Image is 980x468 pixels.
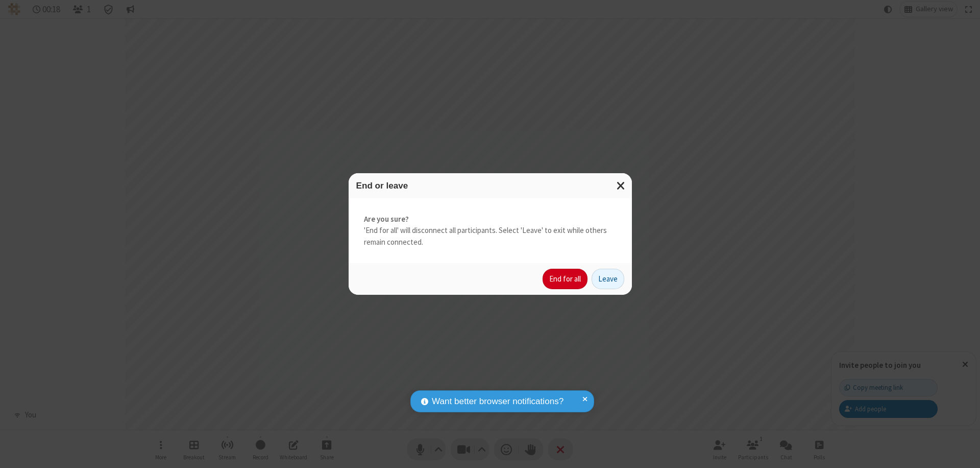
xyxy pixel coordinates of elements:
strong: Are you sure? [364,214,617,225]
h3: End or leave [356,181,624,191]
div: 'End for all' will disconnect all participants. Select 'Leave' to exit while others remain connec... [349,198,632,264]
span: Want better browser notifications? [432,395,563,408]
button: Leave [592,269,624,289]
button: End for all [543,269,587,289]
button: Close modal [610,173,632,198]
